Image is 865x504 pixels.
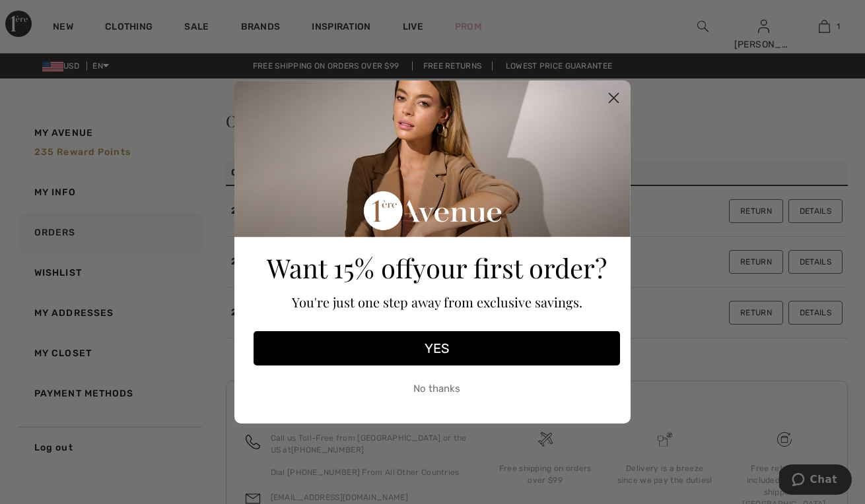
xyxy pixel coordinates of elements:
[254,331,620,365] button: YES
[254,372,620,405] button: No thanks
[267,250,413,285] span: Want 15% off
[31,9,58,21] span: Chat
[602,86,625,110] button: Close dialog
[413,250,607,285] span: your first order?
[292,293,582,311] span: You're just one step away from exclusive savings.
